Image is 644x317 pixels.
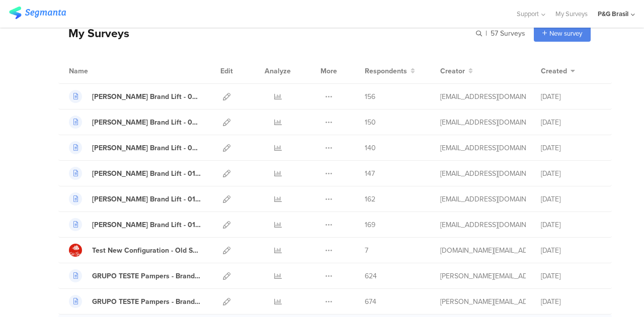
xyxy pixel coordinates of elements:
[365,66,407,76] span: Respondents
[440,271,526,281] div: dosreis.g@pg.com
[69,116,201,129] a: [PERSON_NAME] Brand Lift - 02.02
[365,220,375,230] span: 169
[365,66,415,76] button: Respondents
[69,295,201,308] a: GRUPO TESTE Pampers - Brand Lift Teste 3
[69,141,201,154] a: [PERSON_NAME] Brand Lift - 02.01
[440,117,526,128] div: sousamarques.g@pg.com
[365,168,375,179] span: 147
[541,117,601,128] div: [DATE]
[92,220,201,230] div: Vick Brand Lift - 01.01
[440,66,465,76] span: Creator
[92,143,201,153] div: Vick Brand Lift - 02.01
[541,296,601,307] div: [DATE]
[365,271,377,281] span: 624
[58,25,129,42] div: My Surveys
[92,91,201,102] div: Vick Brand Lift - 02.03
[440,91,526,102] div: sousamarques.g@pg.com
[541,168,601,179] div: [DATE]
[541,220,601,230] div: [DATE]
[440,143,526,153] div: sousamarques.g@pg.com
[541,271,601,281] div: [DATE]
[69,269,201,282] a: GRUPO TESTE Pampers - Brand Lift Teste 4
[92,245,201,256] div: Test New Configuration - Old Spice
[541,66,567,76] span: Created
[440,168,526,179] div: sousamarques.g@pg.com
[69,244,201,257] a: Test New Configuration - Old Spice
[440,194,526,204] div: sousamarques.g@pg.com
[541,194,601,204] div: [DATE]
[517,9,539,19] span: Support
[92,117,201,128] div: Vick Brand Lift - 02.02
[365,91,375,102] span: 156
[484,28,489,39] span: |
[365,296,376,307] span: 674
[69,90,201,103] a: [PERSON_NAME] Brand Lift - 02.03
[598,9,628,19] div: P&G Brasil
[365,143,376,153] span: 140
[549,29,582,38] span: New survey
[541,91,601,102] div: [DATE]
[491,28,525,39] span: 57 Surveys
[9,7,66,19] img: segmanta logo
[440,220,526,230] div: sousamarques.g@pg.com
[318,58,340,83] div: More
[541,66,575,76] button: Created
[440,245,526,256] div: shinku.ca@pg.com
[69,167,201,180] a: [PERSON_NAME] Brand Lift - 01.03
[440,296,526,307] div: dosreis.g@pg.com
[263,58,293,83] div: Analyze
[440,66,473,76] button: Creator
[69,192,201,205] a: [PERSON_NAME] Brand Lift - 01.02
[216,58,237,83] div: Edit
[365,245,368,256] span: 7
[92,168,201,179] div: Vick Brand Lift - 01.03
[92,296,201,307] div: GRUPO TESTE Pampers - Brand Lift Teste 3
[541,143,601,153] div: [DATE]
[541,245,601,256] div: [DATE]
[92,271,201,281] div: GRUPO TESTE Pampers - Brand Lift Teste 4
[69,218,201,231] a: [PERSON_NAME] Brand Lift - 01.01
[92,194,201,204] div: Vick Brand Lift - 01.02
[365,117,376,128] span: 150
[365,194,375,204] span: 162
[69,66,129,76] div: Name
